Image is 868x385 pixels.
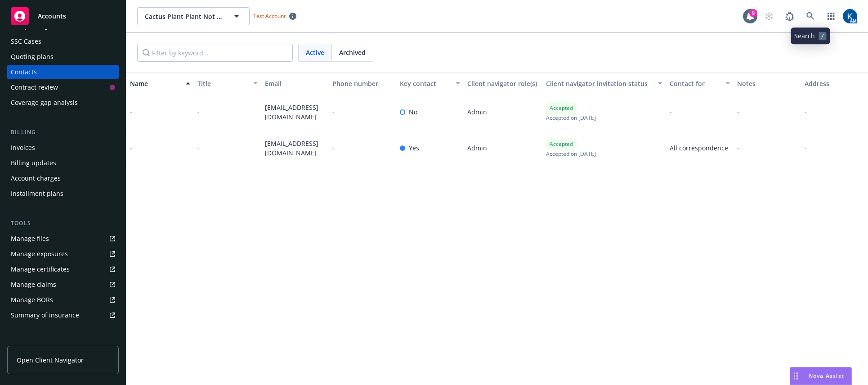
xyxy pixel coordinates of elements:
div: Invoices [11,140,35,155]
span: Admin [467,143,487,153]
span: Yes [409,143,419,153]
a: Accounts [7,4,119,29]
span: [EMAIL_ADDRESS][DOMAIN_NAME] [265,103,325,122]
span: Accepted on [DATE] [546,114,596,122]
div: Billing updates [11,156,56,170]
span: Archived [339,48,366,57]
div: Manage claims [11,277,56,292]
div: Manage exposures [11,247,68,261]
button: Client navigator invitation status [542,72,666,94]
div: Address [805,79,865,88]
span: Test Account [250,11,300,21]
a: Contract review [7,80,119,95]
div: Summary of insurance [11,308,79,322]
div: Manage BORs [11,293,53,307]
div: Manage certificates [11,262,70,276]
span: Accounts [38,13,66,20]
a: SSC Cases [7,34,119,49]
a: Manage BORs [7,293,119,307]
span: - [805,143,807,153]
div: Client navigator invitation status [546,79,653,88]
span: - [670,107,672,117]
span: - [737,107,739,117]
div: Email [265,79,325,88]
a: Start snowing [760,7,778,25]
a: Manage claims [7,277,119,292]
a: Invoices [7,140,119,155]
a: Contacts [7,65,119,79]
div: - [130,143,132,153]
button: Key contact [396,72,464,94]
a: Summary of insurance [7,308,119,322]
span: Accepted [550,140,573,148]
button: Phone number [329,72,396,94]
a: Search [801,7,819,25]
div: - [130,107,132,117]
span: Accepted [550,104,573,112]
span: No [409,107,417,117]
span: - [805,107,807,117]
span: Nova Assist [809,372,844,380]
div: SSC Cases [11,34,41,49]
span: Cactus Plant Plant Not Plant Plants [145,12,223,21]
span: [EMAIL_ADDRESS][DOMAIN_NAME] [265,139,325,158]
span: - [737,143,739,153]
div: Contract review [11,80,58,95]
img: photo [843,9,857,23]
div: Name [130,79,180,88]
input: Filter by keyword... [137,44,293,62]
span: Accepted on [DATE] [546,150,596,158]
button: Contact for [666,72,734,94]
div: Quoting plans [11,50,54,64]
span: - [332,107,335,117]
a: Coverage gap analysis [7,95,119,110]
button: Email [261,72,329,94]
span: - [197,143,200,153]
button: Cactus Plant Plant Not Plant Plants [137,7,250,25]
a: Installment plans [7,186,119,201]
span: Test Account [253,12,286,20]
div: Account charges [11,171,61,186]
a: Billing updates [7,156,119,170]
button: Name [126,72,194,94]
span: - [332,143,335,153]
span: - [197,107,200,117]
a: Quoting plans [7,50,119,64]
a: Manage certificates [7,262,119,276]
a: Manage exposures [7,247,119,261]
button: Client navigator role(s) [464,72,542,94]
div: Tools [7,219,119,228]
div: Installment plans [11,186,63,201]
span: Open Client Navigator [17,355,84,365]
button: Title [194,72,261,94]
div: Drag to move [790,367,801,385]
span: All correspondence [670,143,730,153]
button: Nova Assist [790,367,852,385]
div: Title [197,79,248,88]
div: Manage files [11,231,49,246]
span: Active [306,48,324,57]
div: Contacts [11,65,37,79]
a: Report a Bug [781,7,799,25]
div: Coverage gap analysis [11,95,78,110]
button: Notes [734,72,801,94]
div: Billing [7,128,119,137]
a: Switch app [822,7,840,25]
div: Key contact [400,79,450,88]
div: Contact for [670,79,720,88]
a: Manage files [7,231,119,246]
span: Admin [467,107,487,117]
div: Notes [737,79,797,88]
div: Phone number [332,79,393,88]
a: Account charges [7,171,119,186]
div: Client navigator role(s) [467,79,539,88]
div: 9 [749,9,757,17]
